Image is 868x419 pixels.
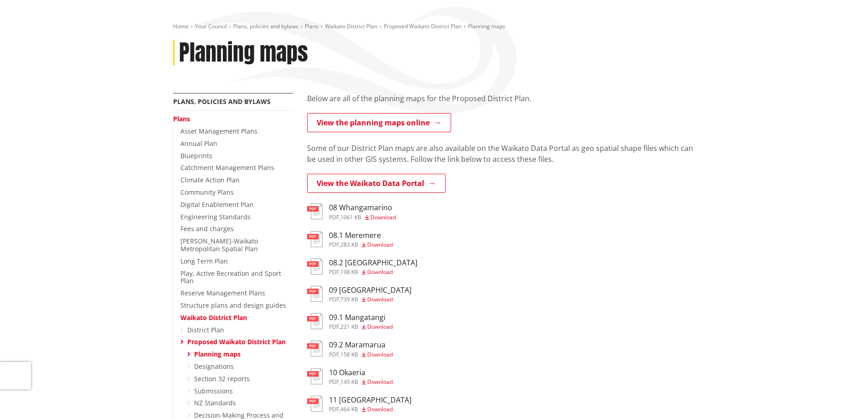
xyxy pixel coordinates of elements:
[329,286,411,295] h3: 09 [GEOGRAPHIC_DATA]
[329,295,339,303] span: pdf
[329,323,339,331] span: pdf
[367,351,393,358] span: Download
[367,295,393,303] span: Download
[307,231,323,247] img: document-pdf.svg
[340,268,358,276] span: 198 KB
[179,40,308,66] h1: Planning maps
[340,295,358,303] span: 739 KB
[329,215,396,220] div: ,
[307,203,323,219] img: document-pdf.svg
[367,405,393,413] span: Download
[367,378,393,386] span: Download
[194,350,241,358] a: Planning maps
[180,313,247,322] a: Waikato District Plan
[340,241,358,248] span: 283 KB
[187,337,286,346] a: Proposed Waikato District Plan
[194,398,236,407] a: NZ Standards
[307,341,323,357] img: document-pdf.svg
[194,374,250,383] a: Section 32 reports
[307,396,411,412] a: 11 [GEOGRAPHIC_DATA] pdf,464 KB Download
[307,259,323,274] img: document-pdf.svg
[180,212,251,221] a: Engineering Standards
[329,242,393,248] div: ,
[307,231,393,248] a: 08.1 Meremere pdf,283 KB Download
[180,151,212,160] a: Blueprints
[340,213,361,221] span: 1061 KB
[329,269,417,275] div: ,
[173,23,695,31] nav: breadcrumb
[329,396,411,404] h3: 11 [GEOGRAPHIC_DATA]
[329,378,339,386] span: pdf
[307,203,396,220] a: 08 Whangamarino pdf,1061 KB Download
[233,22,298,30] a: Plans, policies and bylaws
[180,176,240,184] a: Climate Action Plan
[329,405,339,413] span: pdf
[329,379,393,385] div: ,
[194,387,233,395] a: Submissions
[307,174,446,193] a: View the Waikato Data Portal
[307,259,417,275] a: 08.2 [GEOGRAPHIC_DATA] pdf,198 KB Download
[367,241,393,248] span: Download
[468,22,505,30] span: Planning maps
[173,97,271,106] a: Plans, policies and bylaws
[329,213,339,221] span: pdf
[195,22,227,30] a: Your Council
[329,341,393,349] h3: 09.2 Maramarua
[340,405,358,413] span: 464 KB
[307,286,411,302] a: 09 [GEOGRAPHIC_DATA] pdf,739 KB Download
[307,143,695,165] p: Some of our District Plan maps are also available on the Waikato Data Portal as geo spatial shape...
[307,368,393,385] a: 10 Okaeria pdf,145 KB Download
[325,22,377,30] a: Waikato District Plan
[180,163,274,172] a: Catchment Management Plans
[329,407,411,412] div: ,
[307,313,393,330] a: 09.1 Mangatangi pdf,221 KB Download
[173,22,189,30] a: Home
[384,22,462,30] a: Proposed Waikato District Plan
[367,268,393,276] span: Download
[187,326,224,334] a: District Plan
[340,378,358,386] span: 145 KB
[180,200,254,209] a: Digital Enablement Plan
[329,297,411,302] div: ,
[180,301,286,310] a: Structure plans and design guides
[180,237,258,253] a: [PERSON_NAME]-Waikato Metropolitan Spatial Plan
[173,114,190,123] a: Plans
[329,324,393,330] div: ,
[307,368,323,384] img: document-pdf.svg
[826,381,859,414] iframe: Messenger Launcher
[329,231,393,240] h3: 08.1 Meremere
[329,352,393,357] div: ,
[307,113,451,132] a: View the planning maps online
[180,224,234,233] a: Fees and charges
[329,351,339,358] span: pdf
[329,268,339,276] span: pdf
[340,323,358,331] span: 221 KB
[305,22,318,30] a: Plans
[329,259,417,267] h3: 08.2 [GEOGRAPHIC_DATA]
[329,313,393,322] h3: 09.1 Mangatangi
[329,368,393,377] h3: 10 Okaeria
[307,396,323,412] img: document-pdf.svg
[180,269,281,285] a: Play, Active Recreation and Sport Plan
[329,241,339,248] span: pdf
[367,323,393,331] span: Download
[329,203,396,212] h3: 08 Whangamarino
[180,257,228,265] a: Long Term Plan
[307,93,695,104] p: Below are all of the planning maps for the Proposed District Plan.
[307,286,323,302] img: document-pdf.svg
[194,362,234,371] a: Designations
[307,341,393,357] a: 09.2 Maramarua pdf,158 KB Download
[340,351,358,358] span: 158 KB
[180,139,217,148] a: Annual Plan
[370,213,396,221] span: Download
[180,127,257,135] a: Asset Management Plans
[180,188,234,197] a: Community Plans
[307,313,323,329] img: document-pdf.svg
[180,289,265,297] a: Reserve Management Plans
